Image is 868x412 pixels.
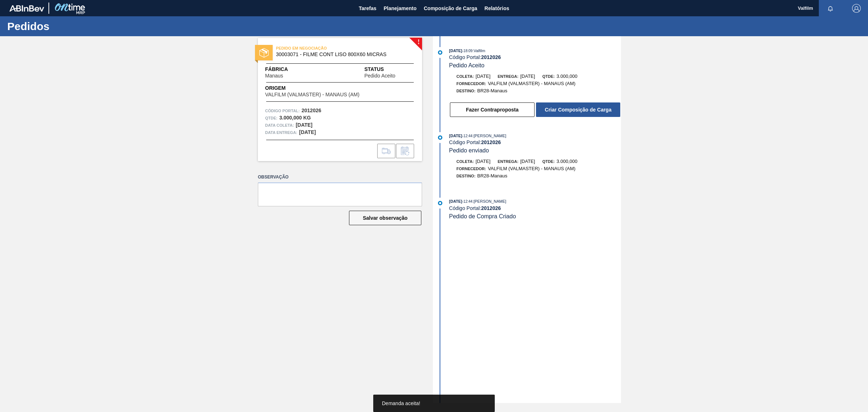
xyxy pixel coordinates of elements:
strong: 2012026 [481,205,501,211]
span: Destino: [456,89,476,93]
span: VALFILM (VALMASTER) - MANAUS (AM) [488,81,575,86]
span: : [PERSON_NAME] [472,199,506,203]
strong: [DATE] [296,122,312,128]
span: BR28-Manaus [477,88,507,93]
span: Fábrica [265,66,306,73]
label: Observação [258,172,422,182]
span: [DATE] [520,159,535,164]
span: Fornecedor: [456,81,486,86]
span: Pedido Aceito [449,62,485,68]
span: : [PERSON_NAME] [472,134,506,138]
span: [DATE] [449,199,462,203]
strong: 2012026 [481,139,501,145]
span: Composição de Carga [424,4,477,13]
button: Criar Composição de Carga [536,102,620,117]
button: Fazer Contraproposta [450,102,535,117]
span: [DATE] [476,159,490,164]
span: - 18:09 [462,49,472,53]
span: Data entrega: [265,129,297,136]
span: Pedido Aceito [364,73,395,79]
span: Qtde: [542,159,554,164]
span: Status [364,66,415,73]
span: [DATE] [449,49,462,53]
img: status [259,48,269,58]
div: Código Portal: [449,205,621,211]
span: Entrega: [498,74,518,79]
span: Fornecedor: [456,167,486,171]
div: Código Portal: [449,54,621,60]
div: Informar alteração no pedido [396,144,414,158]
span: [DATE] [476,73,490,79]
span: Manaus [265,73,283,79]
span: Tarefas [359,4,376,13]
span: Origem [265,84,380,92]
strong: [DATE] [299,129,316,135]
span: BR28-Manaus [477,173,507,178]
span: Qtde : [265,114,277,122]
span: Pedido enviado [449,147,489,154]
span: VALFILM (VALMASTER) - MANAUS (AM) [488,166,575,171]
span: Coleta: [456,159,474,164]
span: VALFILM (VALMASTER) - MANAUS (AM) [265,92,359,97]
span: - 12:44 [462,199,472,203]
span: Coleta: [456,74,474,79]
span: 30003071 - FILME CONT LISO 800X60 MICRAS [276,52,407,57]
h1: Pedidos [7,22,136,30]
button: Salvar observação [349,211,421,225]
span: 3.000,000 [557,159,578,164]
span: Destino: [456,174,476,178]
div: Código Portal: [449,139,621,145]
span: : Valfilm [472,49,485,53]
span: 3.000,000 [557,73,578,79]
span: Data coleta: [265,122,294,129]
span: - 12:44 [462,134,472,138]
div: Ir para Composição de Carga [377,144,395,158]
button: Notificações [819,3,842,13]
span: [DATE] [449,134,462,138]
img: atual [438,135,442,140]
span: Planejamento [384,4,417,13]
img: TNhmsLtSVTkK8tSr43FrP2fwEKptu5GPRR3wAAAABJRU5ErkJggg== [9,5,44,12]
span: Relatórios [485,4,509,13]
strong: 2012026 [481,54,501,60]
span: PEDIDO EM NEGOCIAÇÃO [276,45,377,52]
span: Demanda aceita! [382,400,420,406]
img: atual [438,201,442,205]
span: [DATE] [520,73,535,79]
strong: 2012026 [302,108,322,113]
span: Pedido de Compra Criado [449,213,516,219]
span: Qtde: [542,74,554,79]
span: Entrega: [498,159,518,164]
img: atual [438,50,442,55]
strong: 3.000,000 KG [279,115,311,121]
span: Código Portal: [265,107,300,114]
img: Logout [852,4,861,13]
